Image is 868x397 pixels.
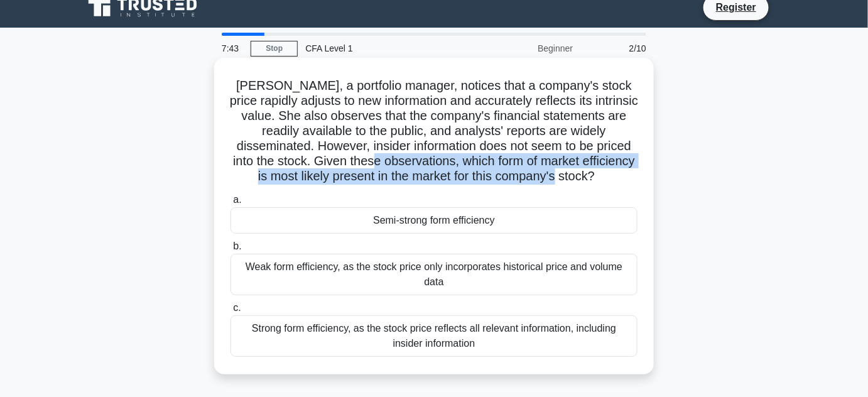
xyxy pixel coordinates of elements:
[580,36,654,61] div: 2/10
[251,41,298,57] a: Stop
[233,241,241,251] span: b.
[233,302,241,313] span: c.
[231,254,637,295] div: Weak form efficiency, as the stock price only incorporates historical price and volume data
[233,194,241,205] span: a.
[470,36,580,61] div: Beginner
[231,315,637,357] div: Strong form efficiency, as the stock price reflects all relevant information, including insider i...
[231,207,637,234] div: Semi-strong form efficiency
[214,36,251,61] div: 7:43
[298,36,470,61] div: CFA Level 1
[229,78,639,185] h5: [PERSON_NAME], a portfolio manager, notices that a company's stock price rapidly adjusts to new i...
